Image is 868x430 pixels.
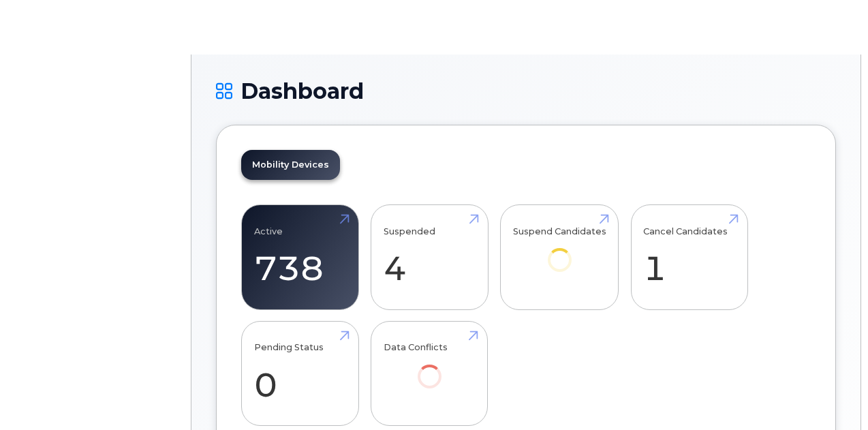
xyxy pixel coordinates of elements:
a: Suspended 4 [384,213,476,303]
a: Pending Status 0 [254,328,346,418]
a: Mobility Devices [241,150,340,180]
a: Active 738 [254,213,346,303]
a: Cancel Candidates 1 [643,213,735,303]
a: Data Conflicts [384,328,476,407]
a: Suspend Candidates [513,213,606,291]
h1: Dashboard [216,79,836,103]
